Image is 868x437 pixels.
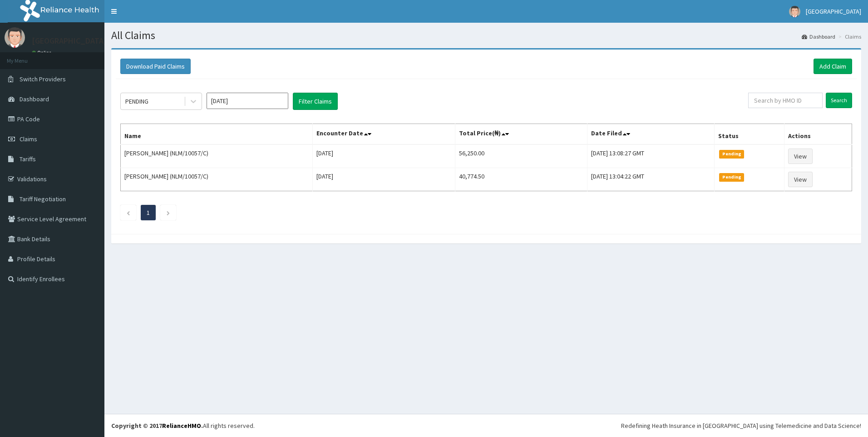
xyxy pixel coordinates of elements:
[166,209,170,217] a: Next page
[104,414,868,437] footer: All rights reserved.
[312,124,455,145] th: Encounter Date
[826,93,852,108] input: Search
[5,27,25,48] img: User Image
[719,150,744,158] span: Pending
[125,97,148,106] div: PENDING
[802,33,835,40] a: Dashboard
[836,33,861,40] li: Claims
[312,144,455,168] td: [DATE]
[147,209,150,217] a: Page 1 is your current page
[806,7,861,15] span: [GEOGRAPHIC_DATA]
[621,421,861,430] div: Redefining Heath Insurance in [GEOGRAPHIC_DATA] using Telemedicine and Data Science!
[32,37,107,45] p: [GEOGRAPHIC_DATA]
[293,93,338,110] button: Filter Claims
[120,59,191,74] button: Download Paid Claims
[20,135,37,143] span: Claims
[719,173,744,181] span: Pending
[111,30,861,41] h1: All Claims
[20,95,49,103] span: Dashboard
[32,50,54,56] a: Online
[162,422,201,430] a: RelianceHMO
[715,124,784,145] th: Status
[20,155,36,163] span: Tariffs
[587,124,715,145] th: Date Filed
[587,168,715,191] td: [DATE] 13:04:22 GMT
[111,422,203,430] strong: Copyright © 2017 .
[748,93,823,108] input: Search by HMO ID
[20,75,66,83] span: Switch Providers
[126,209,130,217] a: Previous page
[455,144,587,168] td: 56,250.00
[784,124,852,145] th: Actions
[789,6,800,17] img: User Image
[455,124,587,145] th: Total Price(₦)
[121,124,313,145] th: Name
[207,93,288,109] input: Select Month and Year
[814,59,852,74] a: Add Claim
[455,168,587,191] td: 40,774.50
[20,195,66,203] span: Tariff Negotiation
[788,172,813,187] a: View
[121,144,313,168] td: [PERSON_NAME] (NLM/10057/C)
[788,149,813,164] a: View
[312,168,455,191] td: [DATE]
[587,144,715,168] td: [DATE] 13:08:27 GMT
[121,168,313,191] td: [PERSON_NAME] (NLM/10057/C)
